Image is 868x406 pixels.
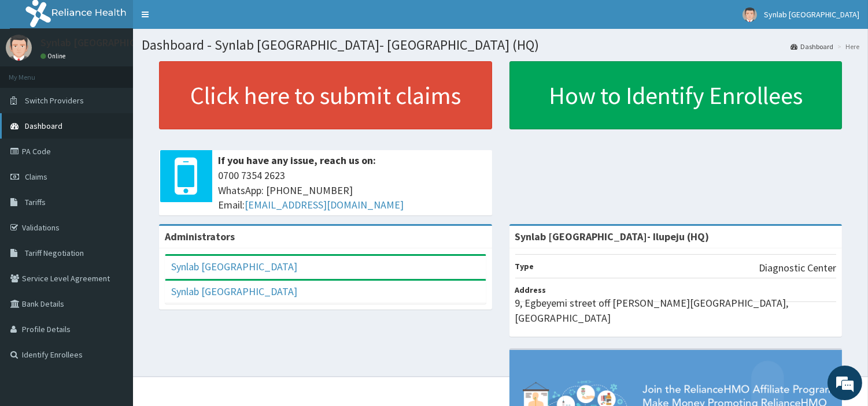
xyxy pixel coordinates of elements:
[515,296,837,325] p: 9, Egbeyemi street off [PERSON_NAME][GEOGRAPHIC_DATA], [GEOGRAPHIC_DATA]
[743,8,757,22] img: User Image
[171,285,297,298] a: Synlab [GEOGRAPHIC_DATA]
[791,42,833,51] a: Dashboard
[515,285,546,295] b: Address
[142,38,859,53] h1: Dashboard - Synlab [GEOGRAPHIC_DATA]- [GEOGRAPHIC_DATA] (HQ)
[515,261,534,271] b: Type
[218,168,486,213] span: 0700 7354 2623 WhatsApp: [PHONE_NUMBER] Email:
[515,230,710,243] strong: Synlab [GEOGRAPHIC_DATA]- Ilupeju (HQ)
[834,42,859,51] li: Here
[165,230,235,243] b: Administrators
[25,248,84,258] span: Tariff Negotiation
[218,154,376,167] b: If you have any issue, reach us on:
[159,61,492,129] a: Click here to submit claims
[509,61,843,129] a: How to Identify Enrollees
[245,198,404,211] a: [EMAIL_ADDRESS][DOMAIN_NAME]
[764,9,859,20] span: Synlab [GEOGRAPHIC_DATA]
[25,172,47,182] span: Claims
[40,52,68,60] a: Online
[6,35,32,61] img: User Image
[171,260,297,273] a: Synlab [GEOGRAPHIC_DATA]
[25,121,62,131] span: Dashboard
[40,38,169,48] p: Synlab [GEOGRAPHIC_DATA]
[25,197,46,207] span: Tariffs
[25,95,84,106] span: Switch Providers
[759,260,836,275] p: Diagnostic Center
